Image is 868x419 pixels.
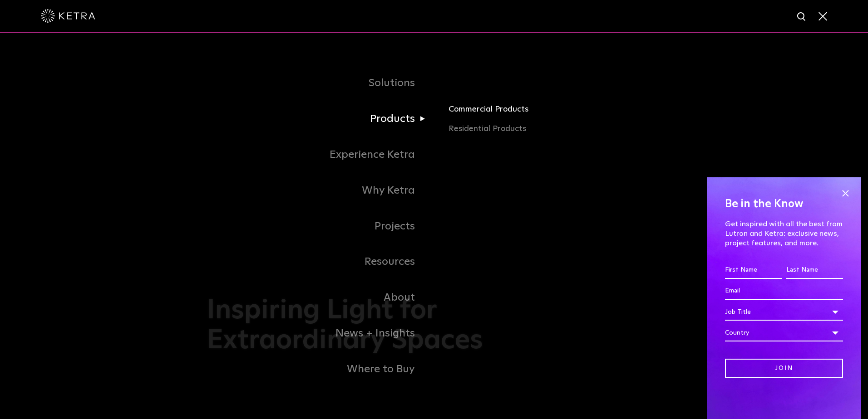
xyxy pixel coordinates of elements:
[207,209,434,244] a: Projects
[725,219,843,248] p: Get inspired with all the best from Lutron and Ketra: exclusive news, project features, and more.
[725,359,843,378] input: Join
[725,324,843,341] div: Country
[207,65,434,101] a: Solutions
[725,262,782,279] input: First Name
[207,244,434,280] a: Resources
[796,11,808,23] img: search icon
[207,316,434,351] a: News + Insights
[725,195,843,213] h4: Be in the Know
[207,137,434,173] a: Experience Ketra
[207,101,434,137] a: Products
[725,283,843,300] input: Email
[449,122,661,136] a: Residential Products
[449,102,661,122] a: Commercial Products
[725,303,843,321] div: Job Title
[786,262,843,279] input: Last Name
[207,280,434,316] a: About
[41,9,95,23] img: ketra-logo-2019-white
[207,351,434,387] a: Where to Buy
[207,173,434,209] a: Why Ketra
[207,65,661,387] div: Navigation Menu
